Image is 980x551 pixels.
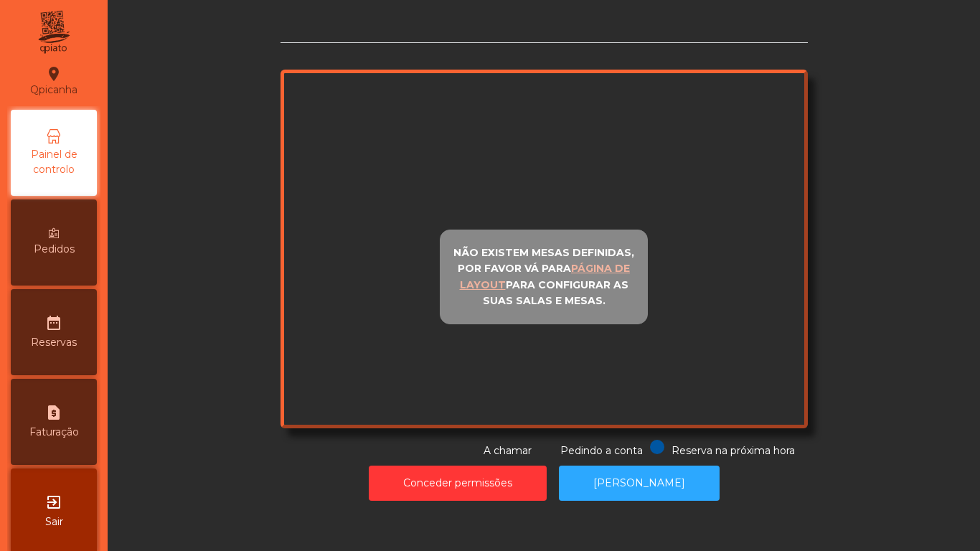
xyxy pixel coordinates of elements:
[45,404,62,421] i: request_page
[45,65,62,83] i: location_on
[559,466,720,501] button: [PERSON_NAME]
[672,444,795,457] span: Reserva na próxima hora
[29,425,79,440] span: Faturação
[484,444,532,457] span: A chamar
[369,466,547,501] button: Conceder permissões
[446,245,641,309] p: Não existem mesas definidas, por favor vá para para configurar as suas salas e mesas.
[14,147,93,177] span: Painel de controlo
[34,242,75,257] span: Pedidos
[36,7,71,57] img: qpiato
[45,314,62,331] i: date_range
[560,444,643,457] span: Pedindo a conta
[31,335,77,350] span: Reservas
[460,262,631,291] u: página de layout
[45,514,63,529] span: Sair
[30,63,77,99] div: Qpicanha
[45,494,62,511] i: exit_to_app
